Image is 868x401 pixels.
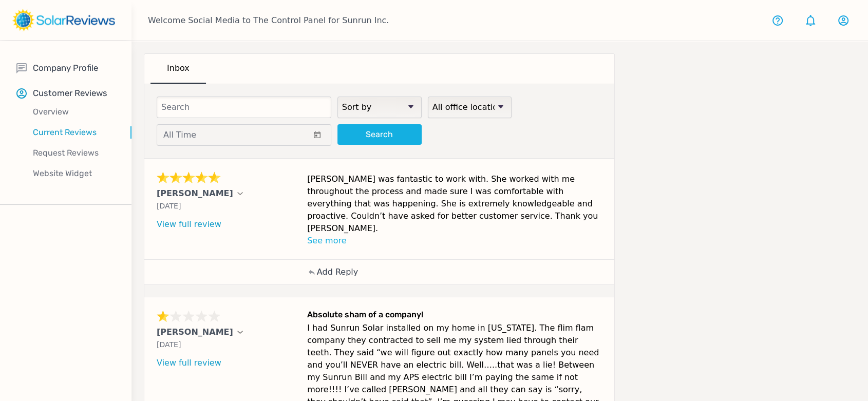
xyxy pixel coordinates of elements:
[157,97,331,118] input: Search
[307,310,602,322] h6: Absolute sham of a company!
[157,219,221,229] a: View full review
[307,173,602,235] p: [PERSON_NAME] was fantastic to work with. She worked with me throughout the process and made sure...
[16,163,131,184] a: Website Widget
[157,358,221,368] a: View full review
[16,106,131,118] p: Overview
[16,102,131,122] a: Overview
[16,167,131,180] p: Website Widget
[157,124,331,146] button: All Time
[317,266,358,278] p: Add Reply
[167,62,190,74] p: Inbox
[16,143,131,163] a: Request Reviews
[337,124,422,145] button: Search
[307,235,602,247] p: See more
[157,340,181,349] span: [DATE]
[157,202,181,210] span: [DATE]
[33,62,98,74] p: Company Profile
[16,147,131,159] p: Request Reviews
[16,122,131,143] a: Current Reviews
[148,14,389,27] p: Welcome Social Media to The Control Panel for Sunrun Inc.
[33,87,107,100] p: Customer Reviews
[16,126,131,139] p: Current Reviews
[163,130,196,140] span: All Time
[157,187,233,200] p: [PERSON_NAME]
[157,326,233,338] p: [PERSON_NAME]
